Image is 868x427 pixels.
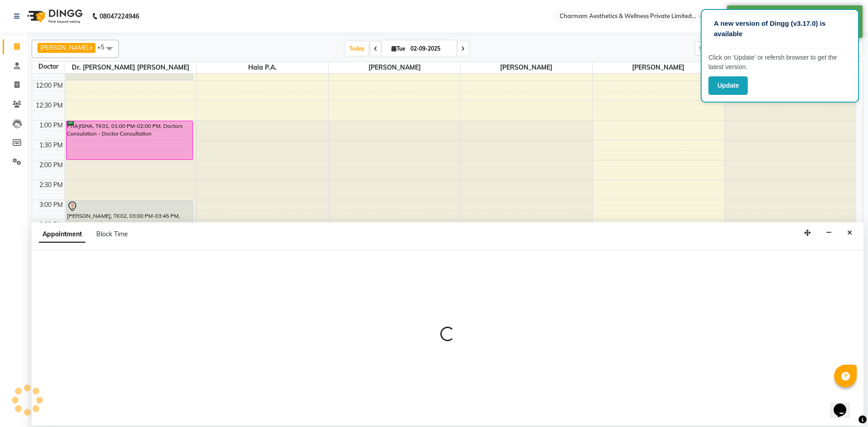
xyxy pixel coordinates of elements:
[346,42,368,56] span: Today
[34,101,65,110] div: 12:30 PM
[38,121,65,130] div: 1:00 PM
[38,220,65,230] div: 3:30 PM
[39,226,85,243] span: Appointment
[708,53,851,72] p: Click on ‘Update’ or refersh browser to get the latest version.
[389,45,408,52] span: Tue
[408,42,453,56] input: 2025-09-02
[38,180,65,190] div: 2:30 PM
[38,160,65,170] div: 2:00 PM
[23,4,85,29] img: logo
[714,19,846,39] p: A new version of Dingg (v3.17.0) is available
[32,62,65,71] div: Doctor
[461,62,592,73] span: [PERSON_NAME]
[96,230,128,238] span: Block Time
[99,4,139,29] b: 08047224946
[66,121,193,160] div: PRAJISHA, TK01, 01:00 PM-02:00 PM, Doctors Consulation - Doctor Consultation
[34,81,65,90] div: 12:00 PM
[38,200,65,210] div: 3:00 PM
[593,62,724,73] span: [PERSON_NAME]
[97,43,111,51] span: +5
[708,76,748,95] button: Update
[89,44,93,51] a: x
[843,226,856,240] button: Close
[40,44,89,51] span: [PERSON_NAME]
[197,62,328,73] span: Hala P.A.
[830,391,859,418] iframe: chat widget
[65,62,197,73] span: Dr. [PERSON_NAME] [PERSON_NAME]
[38,141,65,150] div: 1:30 PM
[66,201,193,229] div: [PERSON_NAME], TK02, 03:00 PM-03:45 PM, Doctor Consultation Complimentary
[695,42,774,56] input: Search Appointment
[329,62,460,73] span: [PERSON_NAME]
